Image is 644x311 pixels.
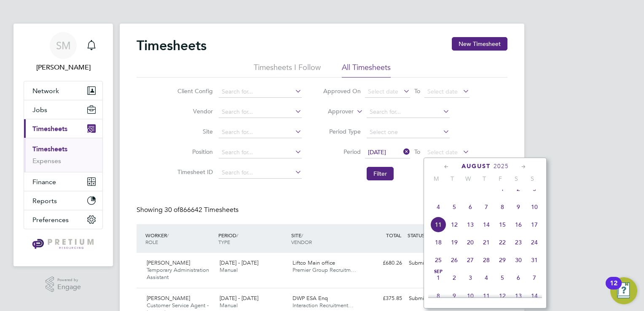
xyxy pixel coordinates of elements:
label: Site [175,128,213,135]
span: 5 [446,199,462,215]
span: 4 [430,199,446,215]
nav: Main navigation [13,24,113,266]
span: T [476,175,492,182]
span: [PERSON_NAME] [147,259,190,266]
span: Liftco Main office [292,259,335,266]
span: Select date [368,88,398,95]
label: Period [323,148,361,155]
span: 13 [462,217,478,233]
span: / [301,232,303,239]
button: Jobs [24,100,102,119]
span: Preferences [32,216,69,224]
button: Filter [367,167,394,180]
input: Search for... [219,126,302,138]
span: Select date [427,88,458,95]
span: August [462,163,491,170]
span: 28 [478,252,494,268]
span: / [236,232,238,239]
span: Temporary Administration Assistant [147,266,209,281]
span: 24 [526,234,542,250]
span: 4 [478,270,494,286]
span: Interaction Recruitment… [292,302,354,309]
span: 26 [446,252,462,268]
span: 2 [446,270,462,286]
span: Finance [32,178,56,186]
div: Submitted [405,256,449,270]
button: Open Resource Center, 12 new notifications [610,277,637,304]
button: Timesheets [24,119,102,138]
span: Premier Group Recruitm… [292,266,356,273]
span: 29 [494,252,510,268]
li: Timesheets I Follow [254,62,321,78]
span: 5 [494,270,510,286]
span: 12 [494,288,510,304]
span: 23 [510,234,526,250]
div: STATUS [405,228,449,243]
span: [PERSON_NAME] [147,295,190,302]
input: Search for... [219,106,302,118]
label: Approved On [323,87,361,95]
span: Timesheets [32,125,67,133]
span: 11 [478,288,494,304]
a: Expenses [32,157,61,165]
button: Finance [24,172,102,191]
span: 2025 [494,163,509,170]
span: / [167,232,169,239]
label: Timesheet ID [175,168,213,176]
div: £680.26 [362,256,405,270]
span: Engage [57,284,81,291]
a: SM[PERSON_NAME] [24,32,103,72]
span: S [524,175,540,182]
span: S [508,175,524,182]
span: SM [56,40,71,51]
a: Go to home page [24,238,103,251]
span: 20 [462,234,478,250]
span: 6 [462,199,478,215]
span: 8 [494,199,510,215]
span: TOTAL [386,232,401,239]
span: Select date [427,148,458,156]
span: 12 [446,217,462,233]
span: 13 [510,288,526,304]
li: All Timesheets [342,62,391,78]
span: Manual [220,266,238,273]
span: 25 [430,252,446,268]
span: 21 [478,234,494,250]
span: Manual [220,302,238,309]
span: 27 [462,252,478,268]
label: Client Config [175,87,213,95]
div: PERIOD [216,228,289,249]
div: SITE [289,228,362,249]
span: [DATE] - [DATE] [220,295,258,302]
label: Period Type [323,128,361,135]
span: 17 [526,217,542,233]
span: 8 [430,288,446,304]
span: 6 [510,270,526,286]
span: Powered by [57,276,81,284]
div: WORKER [143,228,216,249]
span: To [412,86,423,97]
input: Select one [367,126,450,138]
input: Search for... [367,106,450,118]
a: Powered byEngage [46,276,81,292]
span: Sinead Mills [24,62,103,72]
span: 10 [526,199,542,215]
span: M [428,175,444,182]
span: 7 [478,199,494,215]
a: Timesheets [32,145,67,153]
span: Reports [32,197,57,205]
span: ROLE [145,239,158,245]
div: £375.85 [362,292,405,306]
img: pretium-logo-retina.png [30,238,96,251]
span: 11 [430,217,446,233]
div: Timesheets [24,138,102,172]
label: Approver [316,107,354,116]
span: 19 [446,234,462,250]
span: 14 [478,217,494,233]
span: DWP ESA Enq [292,295,328,302]
span: 866642 Timesheets [164,206,239,214]
span: 31 [526,252,542,268]
span: T [444,175,460,182]
button: Reports [24,191,102,210]
span: F [492,175,508,182]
